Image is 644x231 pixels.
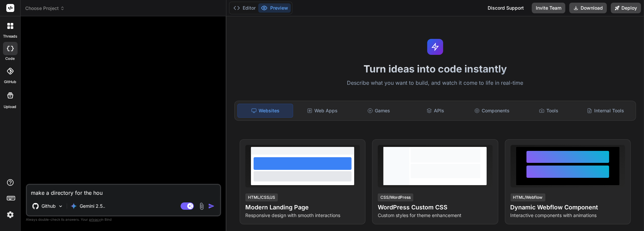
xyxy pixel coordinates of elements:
label: threads [3,34,17,39]
div: Web Apps [294,104,350,118]
p: Gemini 2.5.. [80,203,105,209]
textarea: make a directory for the hou [27,185,220,197]
img: attachment [198,202,205,210]
h1: Turn ideas into code instantly [230,63,640,75]
button: Invite Team [532,3,565,13]
img: settings [5,209,16,220]
p: Custom styles for theme enhancement [378,212,492,219]
button: Preview [258,3,291,13]
div: Internal Tools [578,104,633,118]
button: Deploy [611,3,641,13]
div: Discord Support [484,3,528,13]
h4: Modern Landing Page [245,203,360,212]
img: icon [208,203,215,209]
p: Github [41,203,56,209]
div: APIs [408,104,463,118]
label: Upload [4,104,17,110]
img: Pick Models [58,203,63,209]
span: Choose Project [25,5,65,12]
h4: WordPress Custom CSS [378,203,492,212]
div: CSS/WordPress [378,193,413,201]
button: Download [569,3,607,13]
p: Describe what you want to build, and watch it come to life in real-time [230,79,640,87]
p: Responsive design with smooth interactions [245,212,360,219]
div: Components [464,104,520,118]
div: Websites [237,104,293,118]
span: privacy [89,217,101,221]
p: Always double-check its answers. Your in Bind [26,216,221,223]
div: HTML/CSS/JS [245,193,278,201]
button: Editor [231,3,258,13]
div: Games [351,104,407,118]
label: code [6,56,15,61]
label: GitHub [4,79,16,85]
h4: Dynamic Webflow Component [511,203,625,212]
div: HTML/Webflow [511,193,545,201]
div: Tools [521,104,577,118]
img: Gemini 2.5 Pro [70,203,77,209]
p: Interactive components with animations [511,212,625,219]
